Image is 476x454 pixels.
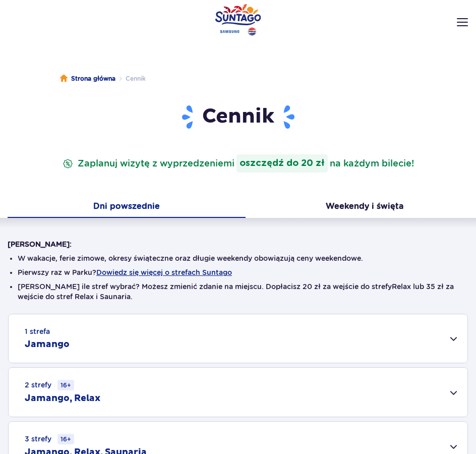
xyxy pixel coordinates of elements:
small: 2 strefy [25,380,74,390]
li: W wakacje, ferie zimowe, okresy świąteczne oraz długie weekendy obowiązują ceny weekendowe. [18,253,458,263]
p: Zaplanuj wizytę z wyprzedzeniem na każdym bilecie! [61,154,416,173]
li: [PERSON_NAME] ile stref wybrać? Możesz zmienić zdanie na miejscu. Dopłacisz 20 zł za wejście do s... [18,281,458,302]
button: Dowiedz się więcej o strefach Suntago [96,268,232,276]
h2: Jamango [25,338,70,351]
li: Pierwszy raz w Parku? [18,267,458,277]
h1: Cennik [8,104,468,130]
small: 3 strefy [25,434,74,444]
strong: oszczędź do 20 zł [236,154,328,173]
img: Open menu [457,18,468,26]
small: 16+ [57,380,74,390]
a: Park of Poland [215,4,261,36]
h2: Jamango, Relax [25,392,100,405]
strong: [PERSON_NAME]: [8,240,72,248]
small: 16+ [57,434,74,444]
li: Cennik [115,74,146,84]
a: Strona główna [60,74,115,84]
small: 1 strefa [25,326,50,336]
button: Dni powszednie [8,197,246,218]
